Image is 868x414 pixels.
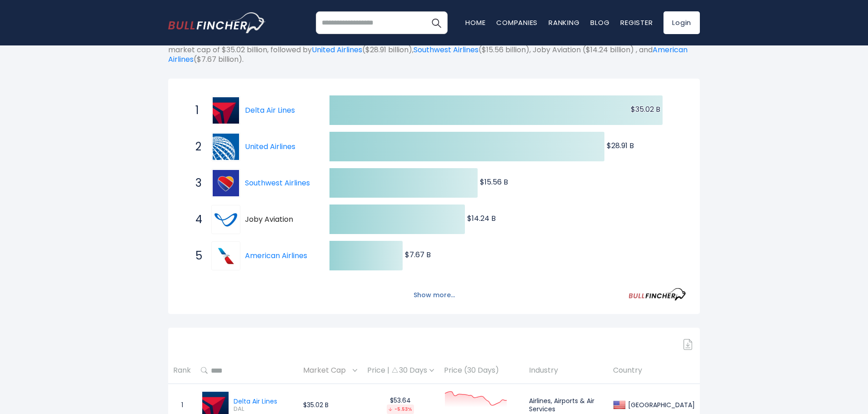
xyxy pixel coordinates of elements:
a: Sign in [584,356,603,365]
button: Search [425,11,448,34]
div: Delta Air Lines [234,397,277,405]
img: Joby Aviation [213,206,239,233]
div: [GEOGRAPHIC_DATA] [626,401,695,409]
span: 2 [191,139,200,155]
span: 3 [191,175,200,191]
span: Joby Aviation [245,215,314,224]
a: Home [465,18,485,27]
span: Market Cap [303,364,350,378]
text: $28.91 B [607,140,634,151]
span: 5 [191,248,200,264]
th: Price (30 Days) [439,357,524,384]
text: $35.02 B [631,104,660,115]
div: $53.64 [367,396,434,414]
th: Rank [168,357,196,384]
a: Southwest Airlines [211,169,245,198]
a: United Airlines [245,141,295,152]
a: Go to homepage [168,12,266,33]
a: United Airlines [312,45,362,55]
a: American Airlines [168,45,688,65]
span: 4 [191,212,200,227]
p: The following shows the ranking of the largest American companies by market cap. The top-ranking ... [168,36,700,64]
a: Blog [590,18,609,27]
span: 1 [191,103,200,118]
th: Industry [524,357,608,384]
text: $15.56 B [480,177,508,187]
a: Register [620,18,653,27]
a: Delta Air Lines [211,96,245,125]
a: Southwest Airlines [414,45,479,55]
div: Price | 30 Days [367,366,434,375]
a: United Airlines [211,132,245,161]
div: -5.53% [387,404,414,414]
img: American Airlines [213,243,239,269]
img: Delta Air Lines [213,97,239,124]
span: DAL [234,405,277,413]
text: $14.24 B [467,213,496,224]
img: Southwest Airlines [213,170,239,196]
a: American Airlines [211,241,245,270]
text: $7.67 B [405,249,431,260]
a: American Airlines [245,250,307,261]
button: Show more... [408,288,460,303]
a: Delta Air Lines [245,105,295,115]
a: Login [663,11,700,34]
img: United Airlines [213,134,239,160]
a: Companies [496,18,538,27]
img: bullfincher logo [168,12,266,33]
a: Southwest Airlines [245,178,310,188]
a: Ranking [549,18,579,27]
